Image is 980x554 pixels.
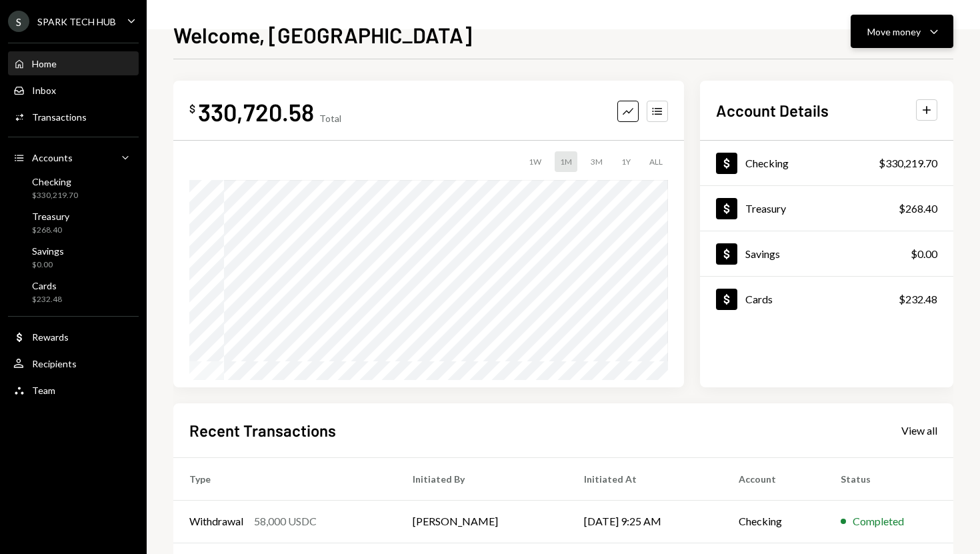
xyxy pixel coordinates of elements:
[523,151,547,172] div: 1W
[8,207,139,239] a: Treasury$268.40
[700,277,953,321] a: Cards$232.48
[851,15,953,48] button: Move money
[879,155,937,171] div: $330,219.70
[8,172,139,204] a: Checking$330,219.70
[745,247,780,260] div: Savings
[8,145,139,169] a: Accounts
[189,419,336,441] h2: Recent Transactions
[745,293,773,305] div: Cards
[32,85,56,96] div: Inbox
[745,157,789,169] div: Checking
[899,291,937,307] div: $232.48
[616,151,636,172] div: 1Y
[8,276,139,308] a: Cards$232.48
[32,176,78,187] div: Checking
[319,113,341,124] div: Total
[901,423,937,437] a: View all
[853,513,904,529] div: Completed
[397,457,568,500] th: Initiated By
[8,51,139,75] a: Home
[32,225,69,236] div: $268.40
[189,513,243,529] div: Withdrawal
[700,186,953,231] a: Treasury$268.40
[32,190,78,201] div: $330,219.70
[825,457,953,500] th: Status
[745,202,786,215] div: Treasury
[8,351,139,375] a: Recipients
[32,294,62,305] div: $232.48
[568,500,723,543] td: [DATE] 9:25 AM
[8,241,139,273] a: Savings$0.00
[397,500,568,543] td: [PERSON_NAME]
[911,246,937,262] div: $0.00
[568,457,723,500] th: Initiated At
[8,78,139,102] a: Inbox
[32,280,62,291] div: Cards
[867,25,921,39] div: Move money
[173,457,397,500] th: Type
[37,16,116,27] div: SPARK TECH HUB
[585,151,608,172] div: 3M
[644,151,668,172] div: ALL
[8,325,139,349] a: Rewards
[32,385,55,396] div: Team
[173,21,472,48] h1: Welcome, [GEOGRAPHIC_DATA]
[32,152,73,163] div: Accounts
[700,231,953,276] a: Savings$0.00
[8,11,29,32] div: S
[32,358,77,369] div: Recipients
[723,500,825,543] td: Checking
[32,58,57,69] div: Home
[254,513,317,529] div: 58,000 USDC
[32,245,64,257] div: Savings
[899,201,937,217] div: $268.40
[32,211,69,222] div: Treasury
[32,111,87,123] div: Transactions
[32,331,69,343] div: Rewards
[723,457,825,500] th: Account
[700,141,953,185] a: Checking$330,219.70
[716,99,829,121] h2: Account Details
[189,102,195,115] div: $
[555,151,577,172] div: 1M
[8,105,139,129] a: Transactions
[32,259,64,271] div: $0.00
[8,378,139,402] a: Team
[901,424,937,437] div: View all
[198,97,314,127] div: 330,720.58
